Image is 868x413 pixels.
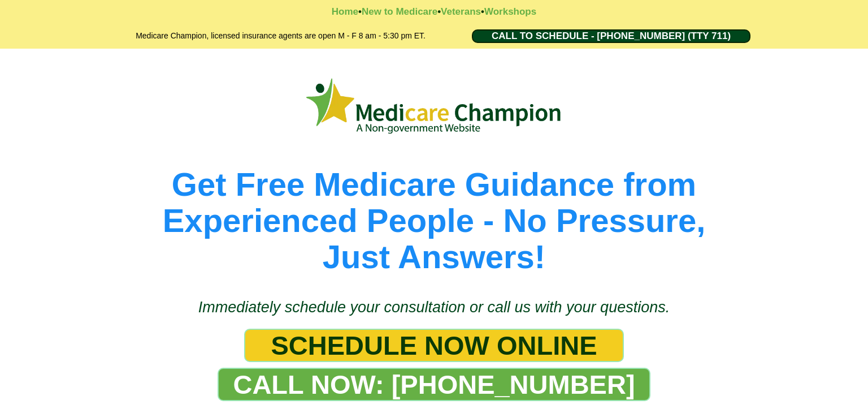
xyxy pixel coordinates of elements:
a: Veterans [441,6,481,17]
span: Just Answers! [323,238,545,275]
strong: • [358,6,362,17]
span: Immediately schedule your consultation or call us with your questions. [198,299,670,316]
a: New to Medicare [362,6,437,17]
a: CALL TO SCHEDULE - 1-888-344-8881 (TTY 711) [472,29,750,43]
a: Workshops [484,6,536,17]
a: Home [332,6,358,17]
span: CALL NOW: [PHONE_NUMBER] [233,369,635,400]
span: Get Free Medicare Guidance from Experienced People - No Pressure, [163,166,706,239]
strong: • [481,6,484,17]
span: SCHEDULE NOW ONLINE [271,330,597,361]
a: CALL NOW: 1-888-344-8881 [218,368,650,401]
a: SCHEDULE NOW ONLINE [244,329,623,362]
h2: Medicare Champion, licensed insurance agents are open M - F 8 am - 5:30 pm ET. [106,29,455,43]
span: CALL TO SCHEDULE - [PHONE_NUMBER] (TTY 711) [492,31,731,42]
strong: • [437,6,441,17]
